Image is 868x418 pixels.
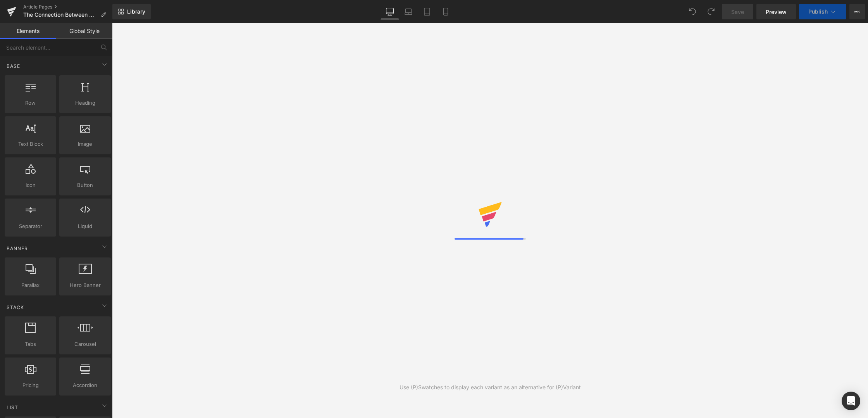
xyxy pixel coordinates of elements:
[703,4,719,19] button: Redo
[62,281,108,289] span: Hero Banner
[418,4,436,19] a: Tablet
[685,4,700,19] button: Undo
[62,140,108,148] span: Image
[849,4,865,19] button: More
[766,8,787,16] span: Preview
[399,4,418,19] a: Laptop
[112,4,151,19] a: New Library
[23,4,112,10] a: Article Pages
[62,99,108,107] span: Heading
[6,304,25,311] span: Stack
[808,9,828,15] span: Publish
[127,8,145,15] span: Library
[7,381,54,389] span: Pricing
[6,245,29,252] span: Banner
[842,392,860,410] div: Open Intercom Messenger
[7,340,54,348] span: Tabs
[62,181,108,189] span: Button
[7,281,54,289] span: Parallax
[23,12,98,18] span: The Connection Between Action Sports and Camping
[381,4,399,19] a: Desktop
[62,381,108,389] span: Accordion
[56,23,112,39] a: Global Style
[756,4,796,19] a: Preview
[7,99,54,107] span: Row
[62,222,108,230] span: Liquid
[6,62,21,70] span: Base
[7,140,54,148] span: Text Block
[799,4,846,19] button: Publish
[6,404,19,411] span: List
[400,383,581,392] div: Use (P)Swatches to display each variant as an alternative for (P)Variant
[62,340,108,348] span: Carousel
[7,181,54,189] span: Icon
[731,8,744,16] span: Save
[436,4,455,19] a: Mobile
[7,222,54,230] span: Separator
